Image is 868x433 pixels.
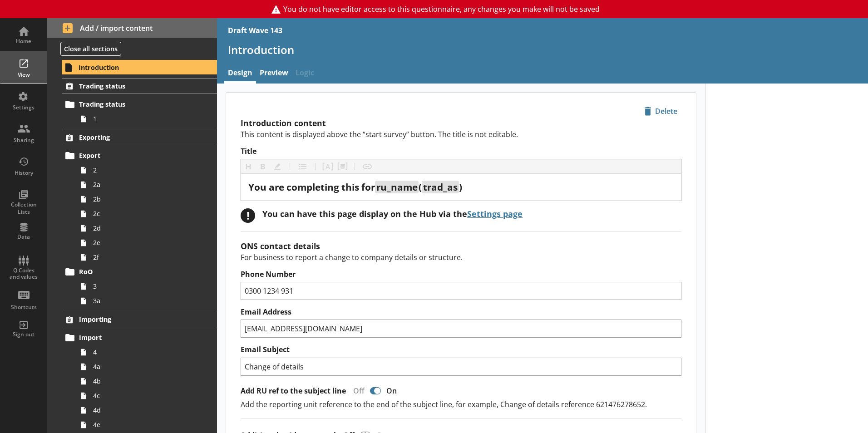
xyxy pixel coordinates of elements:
a: 1 [76,112,217,126]
p: This content is displayed above the “start survey” button. The title is not editable. [241,129,681,139]
a: 2e [76,236,217,250]
a: 2a [76,177,217,192]
div: View [8,71,39,79]
span: Trading status [79,82,190,90]
div: History [8,169,39,177]
span: 2e [93,238,194,247]
span: ru_name [376,181,418,193]
a: Settings page [467,208,523,219]
span: Export [79,151,190,160]
div: Q Codes and values [8,267,39,280]
a: Importing [62,312,217,327]
a: Trading status [62,97,217,112]
div: Sharing [8,137,39,144]
span: Importing [79,315,190,324]
h2: ONS contact details [241,241,681,251]
li: Trading status1 [66,97,217,126]
span: Delete [641,104,681,118]
span: 4a [93,362,194,371]
span: ) [459,181,462,193]
a: 4 [76,345,217,359]
span: ( [419,181,422,193]
span: Import [79,333,190,342]
a: 4a [76,359,217,374]
span: 2d [93,224,194,232]
a: 4c [76,389,217,403]
span: Add / import content [63,23,202,33]
span: 2b [93,195,194,203]
div: Draft Wave 143 [228,25,282,35]
span: Introduction [79,63,190,72]
li: ExportingExport22a2b2c2d2e2fRoO33a [47,130,217,308]
label: Email Address [241,307,681,317]
span: 2c [93,209,194,218]
label: Title [241,147,681,156]
span: 4d [93,406,194,414]
button: Close all sections [60,42,121,56]
span: 4 [93,348,194,356]
a: Exporting [62,130,217,145]
div: Sign out [8,331,39,338]
a: Introduction [62,60,217,74]
a: 2d [76,221,217,236]
a: 2b [76,192,217,207]
span: RoO [79,267,190,276]
span: Logic [292,64,318,84]
label: Email Subject [241,345,681,354]
span: 4c [93,391,194,400]
div: On [383,386,404,396]
div: Home [8,38,39,45]
button: Add / import content [47,18,217,38]
li: RoO33a [66,265,217,308]
span: 4e [93,420,194,429]
a: 4e [76,418,217,432]
div: Settings [8,104,39,111]
span: 2a [93,180,194,189]
li: Trading statusTrading status1 [47,78,217,126]
span: 4b [93,377,194,385]
a: 4b [76,374,217,389]
span: 2 [93,166,194,174]
div: Collection Lists [8,201,39,215]
label: Phone Number [241,270,681,279]
span: Exporting [79,133,190,142]
a: 3 [76,279,217,294]
a: Import [62,330,217,345]
div: You can have this page display on the Hub via the [262,208,523,219]
a: 2 [76,163,217,177]
a: Trading status [62,78,217,93]
a: 2c [76,207,217,221]
div: Off [346,386,368,396]
button: Delete [640,103,681,119]
div: Data [8,233,39,241]
a: Design [224,64,256,84]
span: 3a [93,296,194,305]
div: Shortcuts [8,304,39,311]
span: 3 [93,282,194,290]
a: RoO [62,265,217,279]
span: trad_as [423,181,458,193]
div: ! [241,208,255,223]
li: Export22a2b2c2d2e2f [66,148,217,265]
div: Title [248,181,674,193]
span: Trading status [79,100,190,108]
a: 2f [76,250,217,265]
p: Add the reporting unit reference to the end of the subject line, for example, Change of details r... [241,399,681,409]
h1: Introduction [228,43,857,57]
label: Add RU ref to the subject line [241,386,346,396]
a: 4d [76,403,217,418]
a: 3a [76,294,217,308]
a: Export [62,148,217,163]
h2: Introduction content [241,118,681,128]
span: 2f [93,253,194,261]
span: You are completing this for [248,181,375,193]
p: For business to report a change to company details or structure. [241,252,681,262]
a: Preview [256,64,292,84]
span: 1 [93,114,194,123]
